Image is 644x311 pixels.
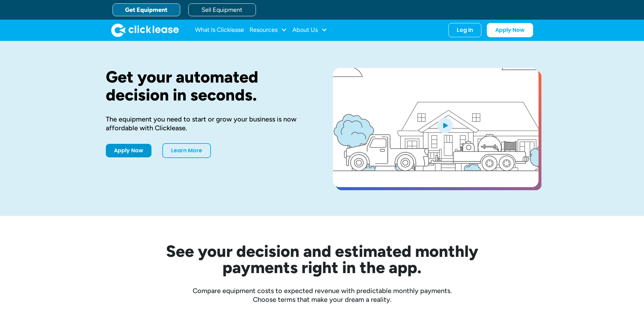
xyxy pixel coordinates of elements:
[106,115,311,132] div: The equipment you need to start or grow your business is now affordable with Clicklease.
[111,23,179,37] a: home
[487,23,533,37] a: Apply Now
[195,23,244,37] a: What Is Clicklease
[162,143,211,158] a: Learn More
[111,23,179,37] img: Clicklease logo
[436,116,454,135] img: Blue play button logo on a light blue circular background
[457,27,473,34] div: Log In
[106,144,151,157] a: Apply Now
[188,3,256,16] a: Sell Equipment
[249,23,287,37] div: Resources
[333,68,539,187] a: open lightbox
[106,68,311,104] h1: Get your automated decision in seconds.
[106,286,539,304] div: Compare equipment costs to expected revenue with predictable monthly payments. Choose terms that ...
[292,23,327,37] div: About Us
[133,243,511,275] h2: See your decision and estimated monthly payments right in the app.
[113,3,180,16] a: Get Equipment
